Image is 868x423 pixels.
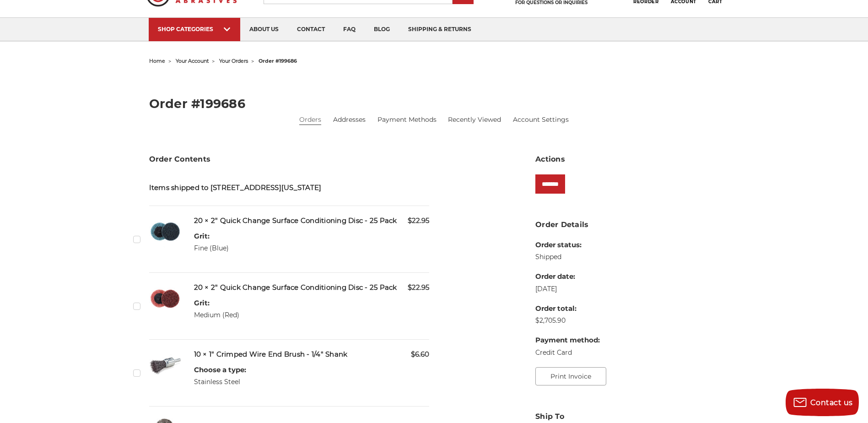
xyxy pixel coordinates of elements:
dt: Grit: [194,298,239,309]
a: your orders [219,58,248,64]
dd: $2,705.90 [535,316,600,325]
dt: Choose a type: [194,365,246,375]
dt: Grit: [194,231,229,242]
h3: Order Contents [149,154,430,165]
a: home [149,58,165,64]
a: Payment Methods [377,115,437,125]
a: shipping & returns [399,18,480,41]
dd: Stainless Steel [194,377,246,387]
h5: Items shipped to [STREET_ADDRESS][US_STATE] [149,183,430,193]
a: Addresses [333,115,366,125]
img: 2" Quick Change Surface Conditioning Disc - 25 Pack [149,282,181,315]
dd: [DATE] [535,284,600,294]
span: $6.60 [411,349,429,360]
h2: Order #199686 [149,98,719,110]
a: contact [288,18,334,41]
dt: Order date: [535,271,600,282]
dd: Shipped [535,252,600,262]
button: Print Invoice [535,367,606,385]
h3: Actions [535,154,719,165]
span: $22.95 [408,216,429,226]
a: Account Settings [513,115,569,125]
span: order #199686 [259,58,297,64]
img: 2" Quick Change Surface Conditioning Disc - 25 Pack [149,216,181,248]
dd: Credit Card [535,348,600,358]
h5: 20 × 2" Quick Change Surface Conditioning Disc - 25 Pack [194,216,430,226]
h3: Ship To [535,411,719,422]
dt: Order total: [535,304,600,314]
dt: Payment method: [535,335,600,346]
dd: Fine (Blue) [194,244,229,253]
button: Contact us [786,389,859,416]
h3: Order Details [535,219,719,230]
dd: Medium (Red) [194,310,239,320]
span: Contact us [810,398,853,407]
a: about us [240,18,288,41]
span: $22.95 [408,282,429,293]
a: Recently Viewed [448,115,501,125]
dt: Order status: [535,240,600,250]
h5: 10 × 1" Crimped Wire End Brush - 1/4" Shank [194,349,430,360]
img: 1" Crimped Wire End Brush - 1/4" Shank [149,349,181,381]
a: your account [176,58,209,64]
a: Orders [299,115,321,125]
a: faq [334,18,365,41]
h5: 20 × 2" Quick Change Surface Conditioning Disc - 25 Pack [194,282,430,293]
a: blog [365,18,399,41]
div: SHOP CATEGORIES [158,26,231,33]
